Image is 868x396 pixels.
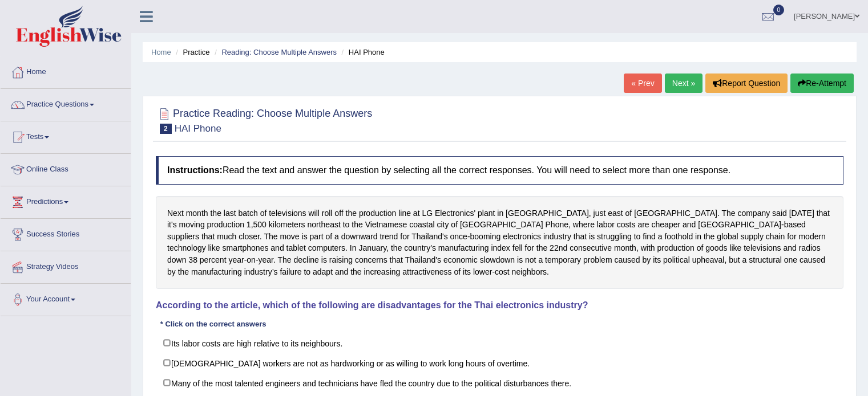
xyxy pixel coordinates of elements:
[156,196,843,289] div: Next month the last batch of televisions will roll off the production line at LG Electronics' pla...
[156,105,372,134] h2: Practice Reading: Choose Multiple Answers
[221,48,337,56] a: Reading: Choose Multiple Answers
[790,74,854,93] button: Re-Attempt
[175,123,221,134] small: HAI Phone
[156,373,843,393] label: Many of the most talented engineers and technicians have fled the country due to the political di...
[156,156,843,185] h4: Read the text and answer the question by selecting all the correct responses. You will need to se...
[156,333,843,353] label: Its labor costs are high relative to its neighbours.
[173,47,209,58] li: Practice
[160,124,172,134] span: 2
[1,121,131,150] a: Tests
[1,56,131,85] a: Home
[1,219,131,247] a: Success Stories
[665,74,703,93] a: Next »
[1,89,131,117] a: Practice Questions
[1,186,131,215] a: Predictions
[167,165,223,175] b: Instructions:
[156,353,843,373] label: [DEMOGRAPHIC_DATA] workers are not as hardworking or as willing to work long hours of overtime.
[151,48,171,56] a: Home
[773,5,785,15] span: 0
[705,74,788,93] button: Report Question
[156,300,843,311] h4: According to the article, which of the following are disadvantages for the Thai electronics indus...
[339,47,385,58] li: HAI Phone
[624,74,661,93] a: « Prev
[1,284,131,312] a: Your Account
[1,251,131,280] a: Strategy Videos
[156,319,271,330] div: * Click on the correct answers
[1,154,131,182] a: Online Class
